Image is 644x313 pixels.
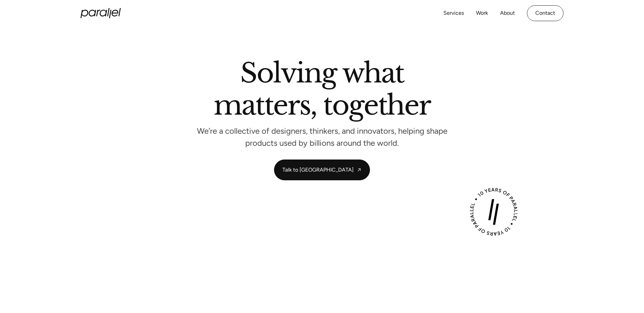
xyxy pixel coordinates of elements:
[476,8,488,18] a: Work
[527,5,563,21] a: Contact
[80,8,121,18] a: home
[443,8,464,18] a: Services
[196,128,448,146] p: We’re a collective of designers, thinkers, and innovators, helping shape products used by billion...
[214,60,430,121] h2: Solving what matters, together
[500,8,515,18] a: About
